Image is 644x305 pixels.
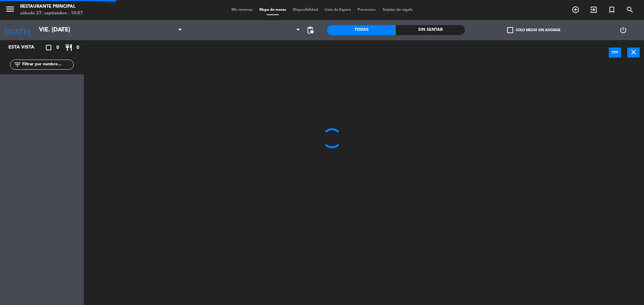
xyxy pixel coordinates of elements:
span: Tarjetas de regalo [379,8,416,12]
div: Sin sentar [396,25,465,35]
span: 0 [56,44,59,52]
i: exit_to_app [590,6,598,14]
i: crop_square [45,44,53,52]
span: 0 [76,44,79,52]
div: Esta vista [3,44,48,52]
i: turned_in_not [608,6,616,14]
span: check_box_outline_blank [507,27,513,33]
div: sábado 27. septiembre - 10:07 [20,10,83,17]
button: menu [5,4,15,16]
i: arrow_drop_down [57,26,65,34]
button: power_input [609,48,621,58]
i: search [626,6,634,14]
button: close [627,48,640,58]
span: Mapa de mesas [256,8,289,12]
i: add_circle_outline [572,6,580,14]
div: Todas [327,25,396,35]
i: power_input [611,48,619,56]
span: Mis reservas [228,8,256,12]
span: Pre-acceso [354,8,379,12]
span: Lista de Espera [321,8,354,12]
label: Solo mesas sin asignar [507,27,560,33]
div: Restaurante Principal [20,3,83,10]
span: pending_actions [306,26,314,34]
i: filter_list [13,61,21,69]
i: power_settings_new [619,26,627,34]
span: Disponibilidad [289,8,321,12]
i: restaurant [65,44,73,52]
i: menu [5,4,15,14]
i: close [630,48,638,56]
input: Filtrar por nombre... [21,61,73,68]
